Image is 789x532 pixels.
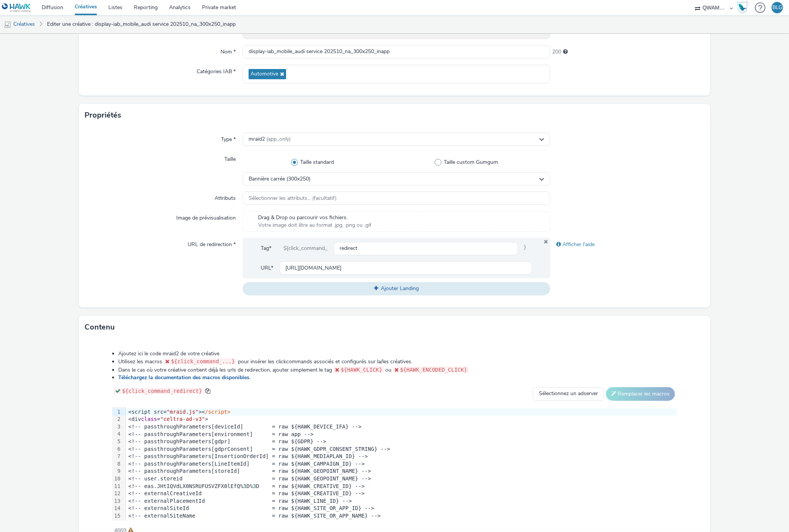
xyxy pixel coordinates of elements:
div: 15 [112,512,122,520]
label: Taille [221,152,239,163]
li: Utilisez les macros pour insérer les clickcommands associés et configurés sur la/les créatives. [118,358,677,366]
div: 255 caractères maximum [563,48,568,56]
span: 200 [552,48,561,56]
label: Attributs [211,191,239,202]
label: Catégories IAB * [194,65,239,75]
span: 3 [253,483,256,489]
span: Sélectionner les attributs... (facultatif) [249,195,337,202]
img: Hawk Academy [737,2,748,14]
span: Ajouter Landing [381,285,419,292]
span: class [141,416,157,422]
span: 3 [243,483,246,489]
span: (app_only) [266,135,291,143]
div: 6 [112,446,122,453]
img: undefined Logo [2,3,31,13]
label: Image de prévisualisation [173,211,239,222]
span: "celtra-ad-v3" [160,416,205,422]
label: Type * [218,133,239,143]
button: Remplacer les macros [606,387,675,401]
div: 1 [112,408,122,416]
div: 3 [112,423,122,431]
div: ${click_command_ [277,242,333,255]
span: Taille custom Gumgum [444,159,498,166]
a: Editer une créative : display-iab_mobile_audi service 202510_na_300x250_inapp [43,15,240,33]
span: } [518,242,532,255]
div: 14 [112,505,122,512]
span: "mraid.js" [167,409,199,415]
div: 12 [112,490,122,497]
div: Afficher l'aide [550,238,704,251]
label: Nom * [218,45,239,56]
li: Ajoutez ici le code mraid2 de votre créative [118,350,677,358]
div: 4 [112,430,122,438]
div: 16 [112,519,122,527]
span: ${HAWK_CLICK} [341,367,382,373]
a: Téléchargez la documentation des macros disponibles. [118,374,254,381]
span: Bannière carrée (300x250) [249,176,310,182]
div: 5 [112,438,122,446]
div: 2 [112,416,122,423]
span: /script> [205,409,230,415]
div: 10 [112,475,122,483]
span: Votre image doit être au format .jpg, .png ou .gif [258,221,371,229]
div: 11 [112,483,122,490]
span: Drag & Drop ou parcourir vos fichiers. [258,214,371,221]
a: Hawk Academy [737,2,751,14]
div: 9 [112,468,122,475]
input: Nom [243,45,550,58]
span: ${click_command_redirect} [122,388,202,394]
div: 13 [112,497,122,505]
span: Automotive [250,71,278,77]
span: copy to clipboard [205,388,210,394]
span: ${HAWK_ENCODED_CLICK} [400,367,467,373]
span: ${click_command_...} [171,358,235,364]
li: Dans le cas où votre créative contient déjà les urls de redirection, ajouter simplement le tag ou [118,366,677,374]
span: mraid2 [249,136,291,143]
img: mobile [4,21,11,28]
label: URL de redirection * [185,238,239,248]
div: 8 [112,460,122,468]
h3: Contenu [85,322,115,333]
span: Taille standard [300,159,334,166]
div: BLG [772,2,782,13]
div: 7 [112,453,122,460]
input: url... [279,261,532,275]
h3: Propriétés [85,110,121,121]
button: Ajouter Landing [243,282,550,295]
